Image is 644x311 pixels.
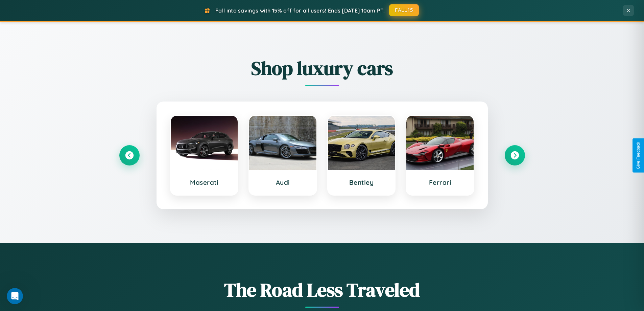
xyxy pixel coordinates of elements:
[119,55,525,81] h2: Shop luxury cars
[215,7,385,14] span: Fall into savings with 15% off for all users! Ends [DATE] 10am PT.
[413,178,467,186] h3: Ferrari
[119,277,525,303] h1: The Road Less Traveled
[389,4,419,16] button: FALL15
[335,178,388,186] h3: Bentley
[7,288,23,304] iframe: Intercom live chat
[636,142,641,169] div: Give Feedback
[177,178,231,186] h3: Maserati
[256,178,310,186] h3: Audi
